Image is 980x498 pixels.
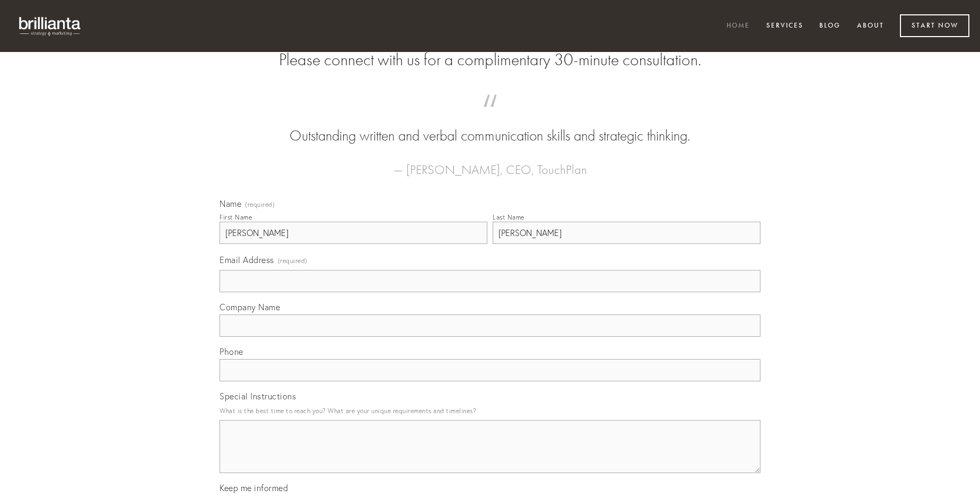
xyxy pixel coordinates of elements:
[493,213,524,221] div: Last Name
[220,213,252,221] div: First Name
[237,105,743,146] blockquote: Outstanding written and verbal communication skills and strategic thinking.
[220,483,288,493] span: Keep me informed
[237,105,743,126] span: “
[220,198,241,209] span: Name
[850,18,891,35] a: About
[720,18,757,35] a: Home
[220,302,280,312] span: Company Name
[220,346,243,357] span: Phone
[759,18,810,35] a: Services
[11,11,90,41] img: brillianta - research, strategy, marketing
[220,50,760,70] h2: Please connect with us for a complimentary 30-minute consultation.
[278,254,308,268] span: (required)
[220,255,274,265] span: Email Address
[220,391,296,401] span: Special Instructions
[812,18,847,35] a: Blog
[237,146,743,180] figcaption: — [PERSON_NAME], CEO, TouchPlan
[900,14,969,37] a: Start Now
[220,404,760,418] p: What is the best time to reach you? What are your unique requirements and timelines?
[245,202,275,208] span: (required)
